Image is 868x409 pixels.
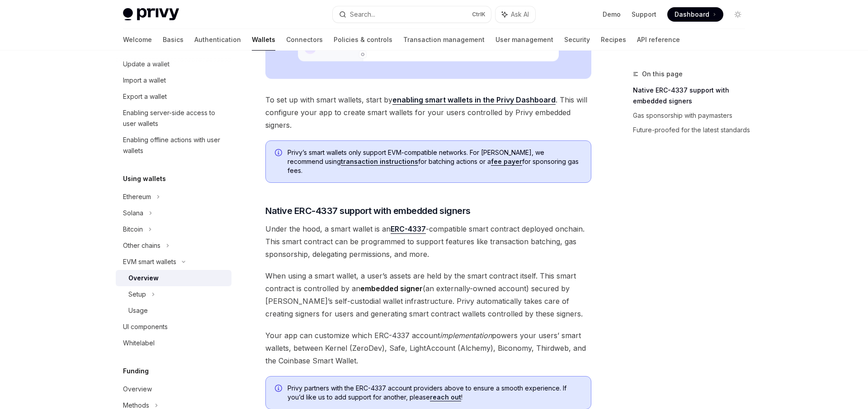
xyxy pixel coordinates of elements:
button: Ask AI [495,6,535,23]
span: Dashboard [675,10,709,19]
a: Connectors [286,29,323,51]
a: Export a wallet [116,88,231,105]
div: Other chains [123,240,160,251]
span: Under the hood, a smart wallet is an -compatible smart contract deployed onchain. This smart cont... [265,223,591,260]
a: Wallets [252,29,275,51]
div: Ethereum [123,191,151,202]
a: User management [495,29,553,51]
a: Native ERC-4337 support with embedded signers [633,83,752,108]
span: When using a smart wallet, a user’s assets are held by the smart contract itself. This smart cont... [265,270,591,320]
div: EVM smart wallets [123,256,176,267]
div: Overview [128,273,159,284]
a: Demo [603,10,621,19]
a: UI components [116,319,231,335]
a: Transaction management [403,29,485,51]
span: Ctrl K [472,11,486,18]
h5: Using wallets [123,173,166,184]
div: Export a wallet [123,91,167,102]
em: implementation [440,331,492,340]
a: Overview [116,381,231,397]
img: light logo [123,8,179,21]
span: Ask AI [511,10,529,19]
a: Authentication [194,29,241,51]
a: enabling smart wallets in the Privy Dashboard [392,95,556,105]
a: Future-proofed for the latest standards [633,123,752,137]
a: Welcome [123,29,152,51]
div: Usage [128,305,148,316]
span: Native ERC-4337 support with embedded signers [265,204,471,217]
div: UI components [123,321,168,332]
a: Recipes [601,29,626,51]
div: Whitelabel [123,338,155,349]
span: On this page [642,69,683,79]
a: API reference [637,29,680,51]
div: Bitcoin [123,224,143,235]
svg: Info [275,149,284,158]
span: Your app can customize which ERC-4337 account powers your users’ smart wallets, between Kernel (Z... [265,329,591,367]
a: Import a wallet [116,72,231,88]
a: Security [564,29,590,51]
span: To set up with smart wallets, start by . This will configure your app to create smart wallets for... [265,93,591,131]
a: reach out [430,393,461,401]
button: Search...CtrlK [333,6,491,23]
a: Enabling server-side access to user wallets [116,105,231,132]
a: Enabling offline actions with user wallets [116,132,231,159]
a: Basics [163,29,184,51]
a: Whitelabel [116,335,231,351]
div: Overview [123,384,152,395]
div: Import a wallet [123,75,166,86]
div: Solana [123,208,143,218]
a: Support [632,10,656,19]
div: Enabling server-side access to user wallets [123,107,226,129]
h5: Funding [123,366,149,376]
a: fee payer [491,158,522,166]
a: ERC-4337 [391,224,426,234]
svg: Info [275,385,284,394]
span: Privy partners with the ERC-4337 account providers above to ensure a smooth experience. If you’d ... [288,384,582,402]
button: Toggle dark mode [731,7,745,22]
div: Search... [350,9,375,20]
span: Privy’s smart wallets only support EVM-compatible networks. For [PERSON_NAME], we recommend using... [288,148,582,175]
a: transaction instructions [341,158,418,166]
a: Overview [116,270,231,286]
a: Dashboard [667,7,723,22]
a: Policies & controls [334,29,392,51]
div: Enabling offline actions with user wallets [123,135,226,156]
a: Gas sponsorship with paymasters [633,108,752,123]
strong: embedded signer [360,284,423,293]
a: Usage [116,302,231,319]
div: Setup [128,289,146,300]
